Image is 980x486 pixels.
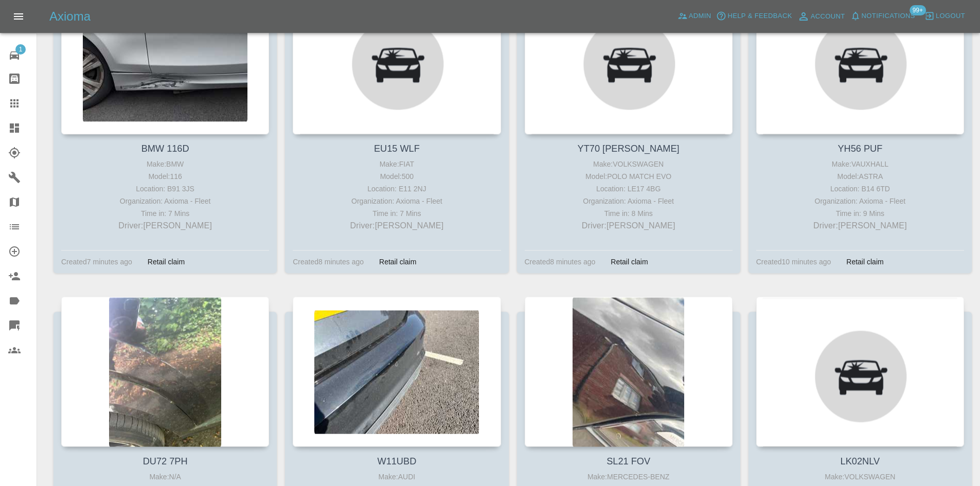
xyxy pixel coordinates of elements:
div: Organization: Axioma - Fleet [295,195,498,207]
a: Account [795,8,848,25]
div: Make: BMW [64,158,266,170]
div: Model: ASTRA [759,170,961,183]
div: Time in: 8 Mins [527,207,730,220]
div: Organization: Axioma - Fleet [64,195,266,207]
a: LK02NLV [841,456,880,466]
h5: Axioma [49,8,91,25]
div: Created 10 minutes ago [756,256,831,268]
div: Retail claim [140,256,192,268]
div: Location: E11 2NJ [295,183,498,195]
div: Make: VOLKSWAGEN [527,158,730,170]
div: Location: LE17 4BG [527,183,730,195]
span: 99+ [910,5,926,15]
span: Account [811,11,845,23]
div: Model: POLO MATCH EVO [527,170,730,183]
div: Make: AUDI [295,470,498,482]
div: Time in: 9 Mins [759,207,961,220]
div: Make: VOLKSWAGEN [759,470,961,482]
a: Admin [675,8,714,24]
span: Logout [936,10,965,22]
p: Driver: [PERSON_NAME] [295,220,498,232]
div: Retail claim [603,256,655,268]
a: YT70 [PERSON_NAME] [578,144,680,154]
a: DU72 7PH [143,456,188,466]
button: Help & Feedback [714,8,794,24]
div: Make: FIAT [295,158,498,170]
div: Organization: Axioma - Fleet [759,195,961,207]
div: Location: B91 3JS [64,183,266,195]
p: Driver: [PERSON_NAME] [527,220,730,232]
div: Time in: 7 Mins [295,207,498,220]
div: Model: 500 [295,170,498,183]
div: Retail claim [839,256,891,268]
button: Logout [922,8,968,24]
span: Admin [689,10,711,22]
button: Notifications [848,8,918,24]
div: Make: MERCEDES-BENZ [527,470,730,482]
span: Help & Feedback [727,10,792,22]
a: EU15 WLF [374,144,420,154]
button: Open drawer [6,4,31,29]
span: Notifications [862,10,915,22]
div: Created 8 minutes ago [293,256,364,268]
span: 1 [15,44,26,55]
div: Organization: Axioma - Fleet [527,195,730,207]
div: Make: VAUXHALL [759,158,961,170]
div: Make: N/A [64,470,266,482]
a: SL21 FOV [607,456,650,466]
a: YH56 PUF [838,144,882,154]
a: BMW 116D [141,144,189,154]
p: Driver: [PERSON_NAME] [64,220,266,232]
div: Retail claim [371,256,424,268]
a: W11UBD [377,456,416,466]
div: Created 8 minutes ago [525,256,596,268]
div: Created 7 minutes ago [61,256,132,268]
div: Location: B14 6TD [759,183,961,195]
div: Model: 116 [64,170,266,183]
div: Time in: 7 Mins [64,207,266,220]
p: Driver: [PERSON_NAME] [759,220,961,232]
